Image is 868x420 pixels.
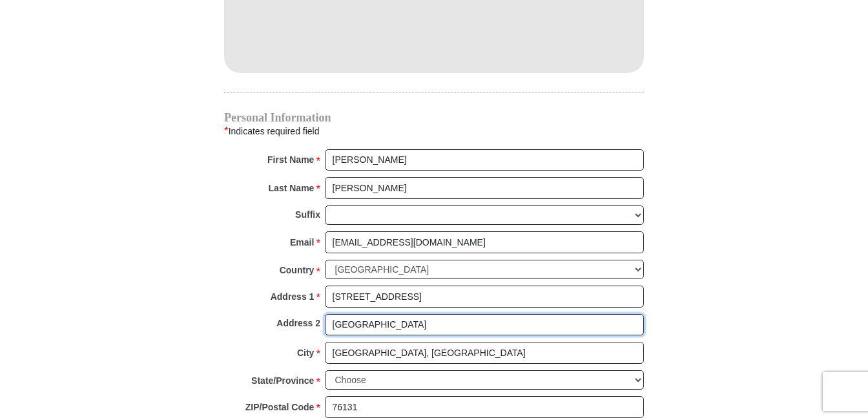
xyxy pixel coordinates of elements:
strong: Address 1 [271,288,315,306]
strong: Country [280,261,315,279]
strong: Suffix [295,205,320,224]
strong: Address 2 [276,314,320,332]
strong: Last Name [269,179,315,197]
div: Indicates required field [224,123,644,140]
strong: City [297,344,314,362]
h4: Personal Information [224,112,644,123]
strong: First Name [267,151,314,169]
strong: Email [290,233,314,251]
strong: State/Province [251,372,314,390]
strong: ZIP/Postal Code [245,398,315,416]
